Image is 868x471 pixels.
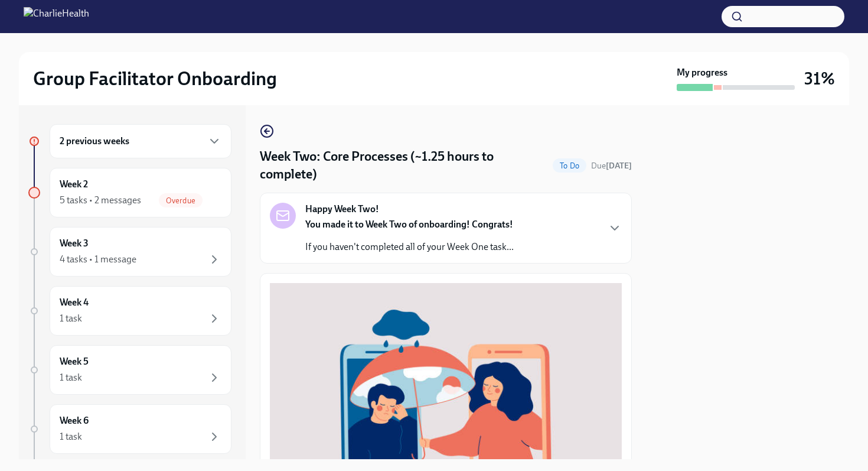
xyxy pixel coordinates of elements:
[60,355,89,368] h6: Week 5
[305,241,514,254] p: If you haven't completed all of your Week One task...
[50,124,231,158] div: 2 previous weeks
[159,196,203,205] span: Overdue
[60,237,89,250] h6: Week 3
[804,68,835,89] h3: 31%
[60,135,129,148] h6: 2 previous weeks
[60,430,82,443] div: 1 task
[305,219,513,230] strong: You made it to Week Two of onboarding! Congrats!
[60,312,82,325] div: 1 task
[60,296,89,309] h6: Week 4
[60,194,141,207] div: 5 tasks • 2 messages
[28,345,231,395] a: Week 51 task
[591,160,632,171] span: September 29th, 2025 10:00
[305,203,379,216] strong: Happy Week Two!
[60,253,136,266] div: 4 tasks • 1 message
[591,161,632,171] span: Due
[28,227,231,277] a: Week 34 tasks • 1 message
[60,178,88,191] h6: Week 2
[28,168,231,217] a: Week 25 tasks • 2 messagesOverdue
[24,7,89,26] img: CharlieHealth
[260,148,548,183] h4: Week Two: Core Processes (~1.25 hours to complete)
[28,286,231,336] a: Week 41 task
[677,66,727,79] strong: My progress
[33,67,277,90] h2: Group Facilitator Onboarding
[60,414,89,427] h6: Week 6
[60,371,82,384] div: 1 task
[553,161,586,170] span: To Do
[606,161,632,171] strong: [DATE]
[28,404,231,454] a: Week 61 task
